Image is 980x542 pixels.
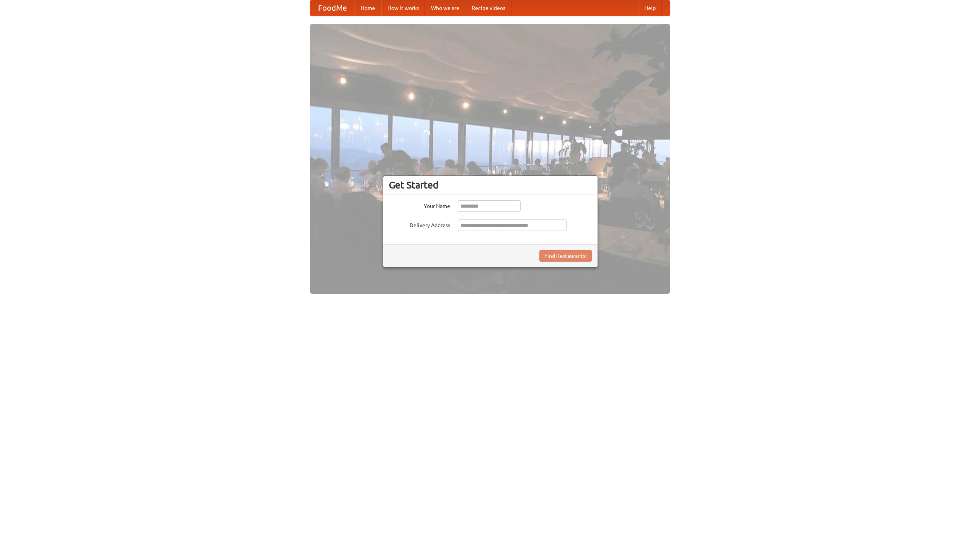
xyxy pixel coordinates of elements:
a: Recipe videos [465,0,511,16]
a: How it works [381,0,425,16]
a: Home [354,0,381,16]
label: Delivery Address [389,219,450,229]
label: Your Name [389,200,450,210]
a: FoodMe [310,0,354,16]
h3: Get Started [389,179,592,191]
button: Find Restaurants! [539,250,592,262]
a: Help [638,0,662,16]
a: Who we are [425,0,465,16]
